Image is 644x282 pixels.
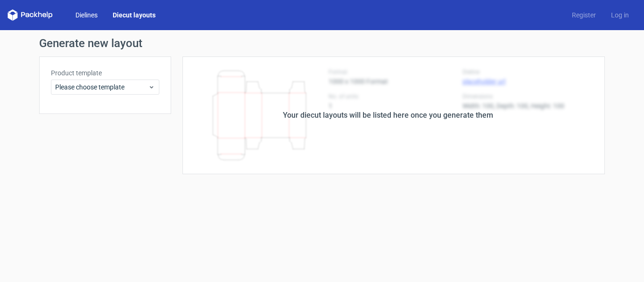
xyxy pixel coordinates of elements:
[51,68,159,78] label: Product template
[39,38,605,49] h1: Generate new layout
[283,110,493,121] div: Your diecut layouts will be listed here once you generate them
[603,10,636,20] a: Log in
[564,10,603,20] a: Register
[105,10,163,20] a: Diecut layouts
[68,10,105,20] a: Dielines
[55,82,148,92] span: Please choose template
